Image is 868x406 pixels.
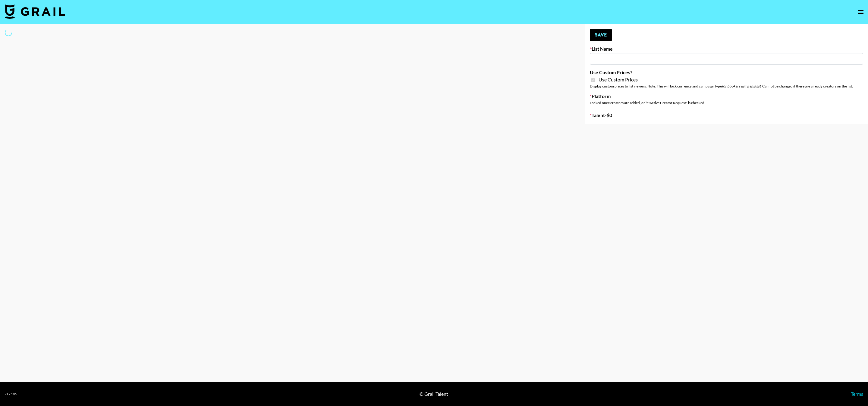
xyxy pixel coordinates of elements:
span: Use Custom Prices [599,77,638,83]
label: List Name [590,46,863,52]
label: Talent - $ 0 [590,112,863,118]
div: Display custom prices to list viewers. Note: This will lock currency and campaign type . Cannot b... [590,84,863,88]
button: open drawer [855,6,867,18]
div: v 1.7.106 [5,392,17,396]
label: Use Custom Prices? [590,69,863,75]
em: for bookers using this list [722,84,761,88]
label: Platform [590,93,863,99]
a: Terms [851,391,863,397]
div: Locked once creators are added, or if "Active Creator Request" is checked. [590,100,863,105]
button: Save [590,29,612,41]
div: © Grail Talent [420,391,448,397]
img: Grail Talent [5,4,65,19]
